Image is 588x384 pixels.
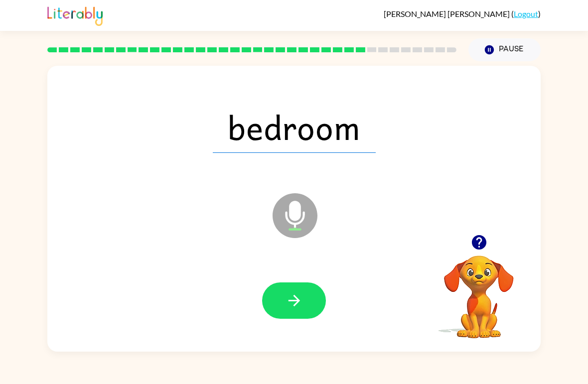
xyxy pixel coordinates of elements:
[384,9,541,18] div: ( )
[514,9,538,18] a: Logout
[384,9,511,18] span: [PERSON_NAME] [PERSON_NAME]
[429,240,529,340] video: Your browser must support playing .mp4 files to use Literably. Please try using another browser.
[47,4,103,26] img: Literably
[468,38,541,61] button: Pause
[213,101,376,153] span: bedroom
